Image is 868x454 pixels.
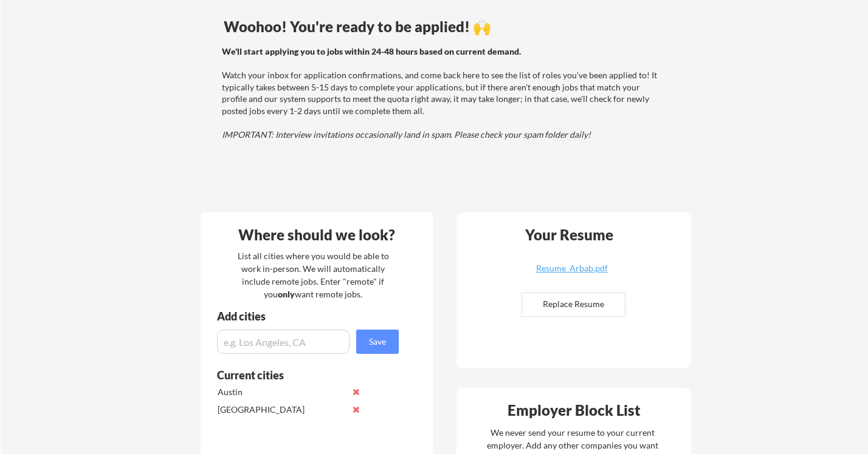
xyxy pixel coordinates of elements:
[500,264,644,283] a: Resume_Arbab.pdf
[500,264,644,273] div: Resume_Arbab.pdf
[217,330,350,354] input: e.g. Los Angeles, CA
[230,249,397,300] div: List all cities where you would be able to work in-person. We will automatically include remote j...
[218,386,346,398] div: Austin
[222,129,591,140] em: IMPORTANT: Interview invitations occasionally land in spam. Please check your spam folder daily!
[278,289,295,299] strong: only
[461,403,687,418] div: Employer Block List
[224,19,662,34] div: Woohoo! You're ready to be applied! 🙌
[217,370,385,381] div: Current cities
[218,404,346,416] div: [GEOGRAPHIC_DATA]
[222,46,660,141] div: Watch your inbox for application confirmations, and come back here to see the list of roles you'v...
[356,330,399,354] button: Save
[509,228,630,242] div: Your Resume
[217,311,402,322] div: Add cities
[204,228,430,242] div: Where should we look?
[222,46,521,56] strong: We'll start applying you to jobs within 24-48 hours based on current demand.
